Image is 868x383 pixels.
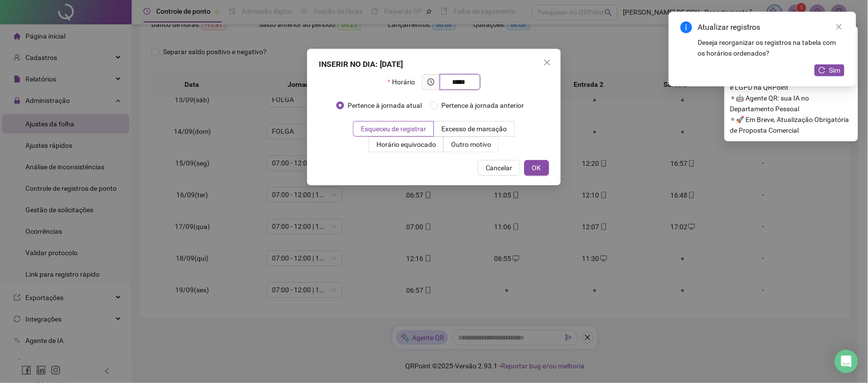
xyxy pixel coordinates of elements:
[698,21,845,33] div: Atualizar registros
[478,160,520,176] button: Cancelar
[836,23,843,30] span: close
[835,350,858,373] div: Open Intercom Messenger
[428,79,434,85] span: clock-circle
[730,114,852,136] span: ⚬ 🚀 Em Breve, Atualização Obrigatória de Proposta Comercial
[681,21,692,33] span: info-circle
[524,160,549,176] button: OK
[388,74,421,90] label: Horário
[815,64,845,76] button: Sim
[730,93,852,114] span: ⚬ 🤖 Agente QR: sua IA no Departamento Pessoal
[344,100,426,111] span: Pertence à jornada atual
[451,141,491,148] span: Outro motivo
[376,141,436,148] span: Horário equivocado
[834,21,845,32] a: Close
[698,37,845,59] div: Deseja reorganizar os registros na tabela com os horários ordenados?
[543,59,551,66] span: close
[819,67,826,74] span: reload
[539,55,555,70] button: Close
[438,100,528,111] span: Pertence à jornada anterior
[486,162,513,173] span: Cancelar
[532,162,541,173] span: OK
[829,65,841,76] span: Sim
[319,59,549,70] div: INSERIR NO DIA : [DATE]
[361,125,426,133] span: Esqueceu de registrar
[441,125,507,133] span: Excesso de marcação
